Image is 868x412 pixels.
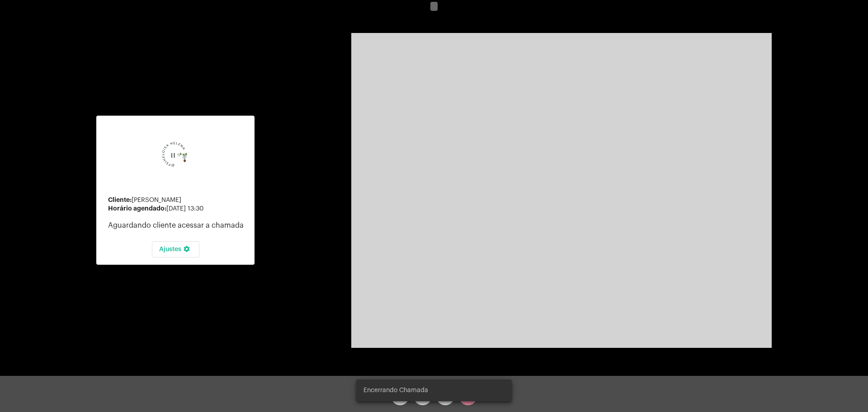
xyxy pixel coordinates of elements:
div: [PERSON_NAME] [108,197,247,204]
strong: Cliente: [108,197,132,203]
div: [DATE] 13:30 [108,205,247,212]
span: Encerrando Chamada [363,386,428,395]
span: Ajustes [159,246,192,253]
mat-icon: settings [181,245,192,256]
button: Ajustes [152,241,199,257]
img: 0d939d3e-dcd2-0964-4adc-7f8e0d1a206f.png [144,127,207,191]
strong: Horário agendado: [108,205,166,211]
p: Aguardando cliente acessar a chamada [108,221,247,229]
